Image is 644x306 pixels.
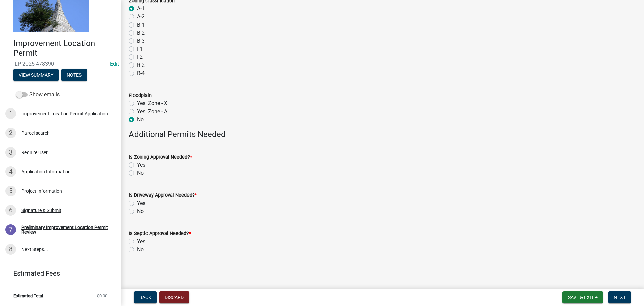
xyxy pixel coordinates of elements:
label: Show emails [16,91,60,99]
label: B-3 [137,37,145,45]
span: Save & Exit [568,295,594,300]
h4: Additional Permits Needed [129,130,636,139]
div: 2 [5,128,16,138]
label: A-1 [137,5,145,13]
div: 4 [5,166,16,177]
label: I-1 [137,45,143,53]
label: Yes: Zone - A [137,107,167,116]
label: No [137,207,144,215]
span: Estimated Total [13,294,43,298]
button: Save & Exit [562,291,603,303]
span: Back [139,295,151,300]
label: Yes [137,199,145,207]
div: 3 [5,147,16,158]
label: No [137,116,144,124]
label: Yes: Zone - X [137,99,167,107]
div: Signature & Submit [21,208,61,213]
span: ILP-2025-478390 [13,61,107,67]
div: 8 [5,244,16,255]
div: Application Information [21,169,71,174]
div: 5 [5,186,16,196]
label: No [137,246,144,254]
label: B-2 [137,29,145,37]
label: Yes [137,161,145,169]
h4: Improvement Location Permit [13,39,115,58]
label: Is Septic Approval Needed? [129,231,191,236]
div: Parcel search [21,131,50,135]
label: Floodplain [129,93,152,98]
div: Project Information [21,189,62,193]
label: Is Zoning Approval Needed? [129,155,192,160]
wm-modal-confirm: Edit Application Number [110,61,119,67]
button: Notes [61,69,87,81]
label: I-2 [137,53,143,61]
a: Edit [110,61,119,67]
div: 6 [5,205,16,216]
label: A-2 [137,13,145,21]
label: R-4 [137,69,145,77]
wm-modal-confirm: Notes [61,73,87,78]
label: No [137,169,144,177]
button: View Summary [13,69,59,81]
div: Require User [21,150,48,155]
div: 1 [5,108,16,119]
label: B-1 [137,21,145,29]
button: Back [134,291,157,303]
div: Preliminary Improvement Location Permit Review [21,225,110,234]
button: Discard [159,291,189,303]
wm-modal-confirm: Summary [13,73,59,78]
span: $0.00 [97,294,107,298]
span: Next [614,295,626,300]
a: Estimated Fees [5,267,110,280]
label: Is Driveway Approval Needed? [129,193,197,198]
div: Improvement Location Permit Application [21,111,108,116]
label: Yes [137,237,145,246]
div: 7 [5,224,16,235]
button: Next [608,291,631,303]
label: R-2 [137,61,145,69]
